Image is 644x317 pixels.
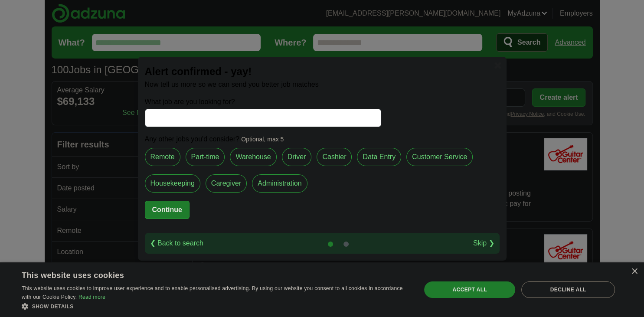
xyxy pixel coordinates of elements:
[145,148,180,166] label: Remote
[22,268,388,281] div: This website uses cookies
[473,238,494,248] a: Skip ❯
[317,148,352,166] label: Cashier
[230,148,276,166] label: Warehouse
[22,285,403,300] span: This website uses cookies to improve user experience and to enable personalised advertising. By u...
[186,148,225,166] label: Part-time
[145,79,500,90] p: Now tell us more so we can send you better job matches
[282,148,312,166] label: Driver
[406,148,473,166] label: Customer Service
[357,148,401,166] label: Data Entry
[424,281,515,298] div: Accept all
[241,136,284,143] span: Optional, max 5
[145,174,200,193] label: Housekeeping
[22,302,409,310] div: Show details
[150,238,203,248] a: ❮ Back to search
[32,304,74,310] span: Show details
[145,134,500,144] p: Any other jobs you'd consider?
[145,201,190,219] button: Continue
[78,294,105,300] a: Read more, opens a new window
[521,281,615,298] div: Decline all
[206,174,247,193] label: Caregiver
[145,97,381,107] label: What job are you looking for?
[631,268,637,275] div: Close
[145,64,500,79] h2: Alert confirmed - yay!
[252,174,307,193] label: Administration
